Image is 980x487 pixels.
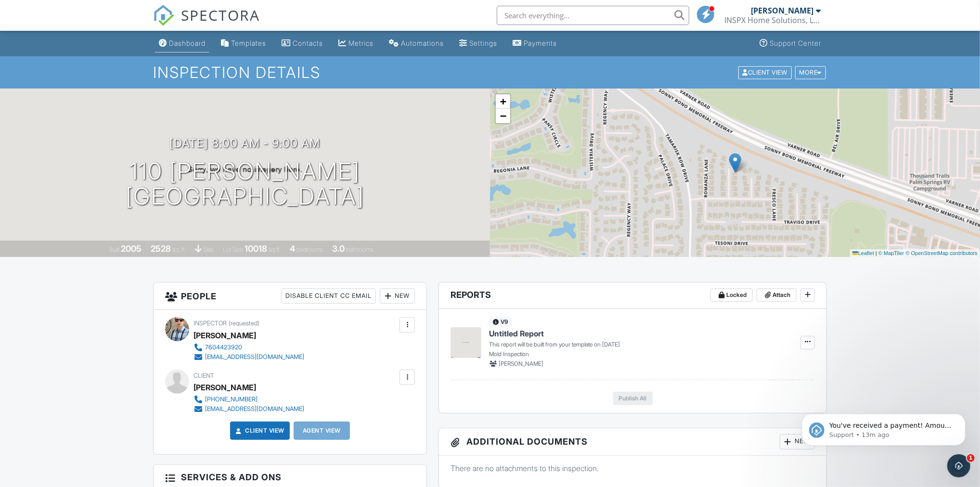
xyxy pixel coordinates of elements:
[496,94,510,109] a: Zoom in
[332,243,345,254] div: 3.0
[172,246,186,253] span: sq. ft.
[193,395,304,404] a: [PHONE_NUMBER]
[151,243,171,254] div: 2528
[217,35,270,52] a: Templates
[500,95,506,107] span: +
[121,243,142,254] div: 2005
[947,454,970,477] iframe: Intercom live chat
[770,39,821,47] div: Support Center
[335,35,377,52] a: Metrics
[269,246,281,253] span: sq.ft.
[193,404,304,414] a: [EMAIL_ADDRESS][DOMAIN_NAME]
[193,380,256,395] div: [PERSON_NAME]
[169,39,206,47] div: Dashboard
[193,352,304,362] a: [EMAIL_ADDRESS][DOMAIN_NAME]
[876,250,877,256] span: |
[205,344,242,351] div: 7604423920
[738,66,792,79] div: Client View
[451,463,815,474] p: There are no attachments to this inspection.
[496,109,510,123] a: Zoom out
[153,64,827,81] h1: Inspection Details
[346,246,374,253] span: bathrooms
[42,28,166,141] span: You've received a payment! Amount $450.00 Fee $0.00 Net $450.00 Transaction # pi_3SC4asK7snlDGpRF...
[153,13,260,33] a: SPECTORA
[181,5,260,25] span: SPECTORA
[278,35,327,52] a: Contacts
[193,320,227,327] span: Inspector
[281,288,376,304] div: Disable Client CC Email
[229,320,259,327] span: (requested)
[795,66,826,79] div: More
[737,68,794,76] a: Client View
[439,428,826,456] h3: Additional Documents
[385,35,448,52] a: Automations (Basic)
[751,6,813,15] div: [PERSON_NAME]
[193,328,256,343] div: [PERSON_NAME]
[126,159,364,210] h1: 110 [PERSON_NAME] [GEOGRAPHIC_DATA]
[524,39,557,47] div: Payments
[293,39,323,47] div: Contacts
[231,39,266,47] div: Templates
[906,250,978,256] a: © OpenStreetMap contributors
[170,137,321,150] h3: [DATE] 8:00 am - 9:00 am
[455,35,501,52] a: Settings
[469,39,497,47] div: Settings
[42,37,166,46] p: Message from Support, sent 13m ago
[205,353,304,361] div: [EMAIL_ADDRESS][DOMAIN_NAME]
[153,5,174,26] img: The Best Home Inspection Software - Spectora
[193,372,214,379] span: Client
[205,396,258,403] div: [PHONE_NUMBER]
[756,35,825,52] a: Support Center
[233,426,284,436] a: Client View
[203,246,214,253] span: slab
[787,394,980,461] iframe: Intercom notifications message
[109,246,119,253] span: Built
[205,405,304,413] div: [EMAIL_ADDRESS][DOMAIN_NAME]
[193,343,304,352] a: 7604423920
[967,454,975,462] span: 1
[500,110,506,122] span: −
[509,35,561,52] a: Payments
[154,282,426,310] h3: People
[852,250,874,256] a: Leaflet
[878,250,904,256] a: © MapTiler
[223,246,243,253] span: Lot Size
[724,15,821,25] div: INSPX Home Solutions, LLC
[245,243,267,254] div: 10018
[155,35,209,52] a: Dashboard
[497,6,689,25] input: Search everything...
[729,153,741,173] img: Marker
[401,39,444,47] div: Automations
[780,434,815,449] div: New
[380,288,415,304] div: New
[290,243,295,254] div: 4
[348,39,374,47] div: Metrics
[297,246,323,253] span: bedrooms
